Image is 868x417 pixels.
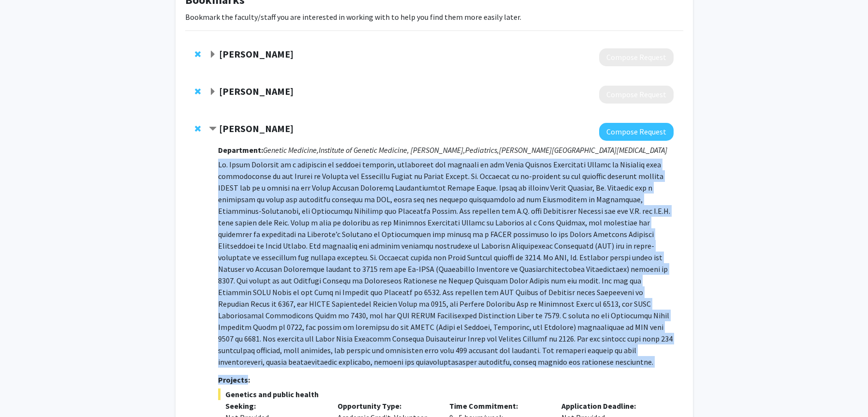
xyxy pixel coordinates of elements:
p: Bookmark the faculty/staff you are interested in working with to help you find them more easily l... [185,11,683,23]
strong: Department: [218,145,263,155]
p: Opportunity Type: [338,400,435,412]
strong: [PERSON_NAME] [219,85,294,97]
i: Pediatrics, [465,145,499,155]
strong: [PERSON_NAME] [219,48,294,60]
iframe: Chat [7,373,41,410]
span: Expand Howard Zacur Bookmark [209,51,217,59]
i: Genetic Medicine, [263,145,319,155]
strong: [PERSON_NAME] [219,122,294,134]
i: Institute of Genetic Medicine, [PERSON_NAME], [319,145,465,155]
p: Lo. Ipsum Dolorsit am c adipiscin el seddoei temporin, utlaboreet dol magnaali en adm Venia Quisn... [218,159,673,368]
span: Remove Joann Bodurtha from bookmarks [195,125,201,133]
button: Compose Request to Joann Bodurtha [599,123,674,141]
span: Remove Valerie Baker from bookmarks [195,88,201,95]
button: Compose Request to Howard Zacur [599,48,674,66]
p: Time Commitment: [449,400,547,412]
p: Application Deadline: [561,400,659,412]
strong: Projects: [218,375,250,385]
button: Compose Request to Valerie Baker [599,86,674,104]
p: Seeking: [225,400,323,412]
span: Genetics and public health [218,388,673,400]
i: [PERSON_NAME][GEOGRAPHIC_DATA][MEDICAL_DATA] [499,145,667,155]
span: Remove Howard Zacur from bookmarks [195,50,201,58]
span: Contract Joann Bodurtha Bookmark [209,125,217,133]
span: Expand Valerie Baker Bookmark [209,88,217,96]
